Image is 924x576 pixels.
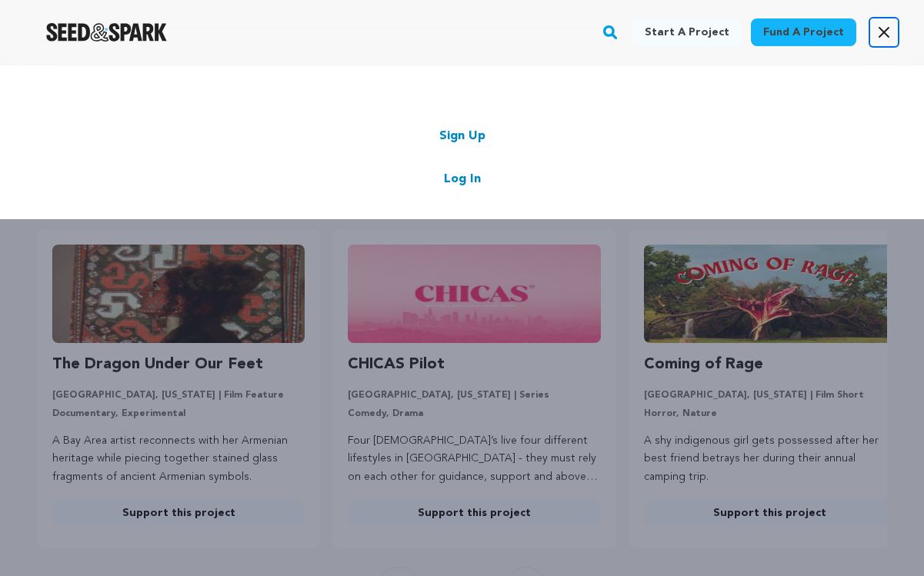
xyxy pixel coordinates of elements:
[444,170,481,188] a: Log In
[632,18,742,46] a: Start a project
[46,23,167,42] img: Seed&Spark Logo Dark Mode
[751,18,856,46] a: Fund a project
[46,23,167,42] a: Seed&Spark Homepage
[439,127,485,145] a: Sign Up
